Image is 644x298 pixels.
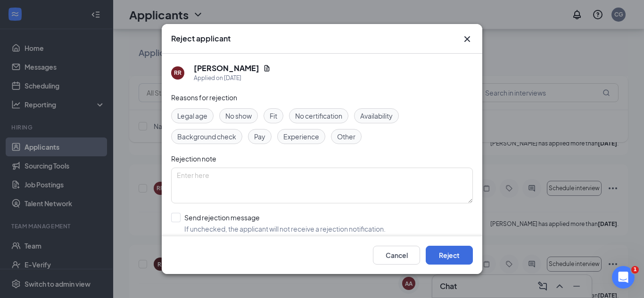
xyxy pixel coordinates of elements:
[631,266,639,274] span: 1
[225,111,252,121] span: No show
[612,266,635,289] iframe: Intercom live chat
[337,131,355,142] span: Other
[194,73,271,83] div: Applied on [DATE]
[171,93,237,102] span: Reasons for rejection
[171,33,231,44] h3: Reject applicant
[263,64,271,72] svg: Document
[426,246,473,265] button: Reject
[177,131,236,142] span: Background check
[360,111,393,121] span: Availability
[177,111,207,121] span: Legal age
[462,33,473,45] svg: Cross
[270,111,277,121] span: Fit
[283,131,319,142] span: Experience
[171,154,216,163] span: Rejection note
[254,131,265,142] span: Pay
[194,63,259,73] h5: [PERSON_NAME]
[462,33,473,45] button: Close
[174,69,182,77] div: RR
[373,246,420,265] button: Cancel
[295,111,342,121] span: No certification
